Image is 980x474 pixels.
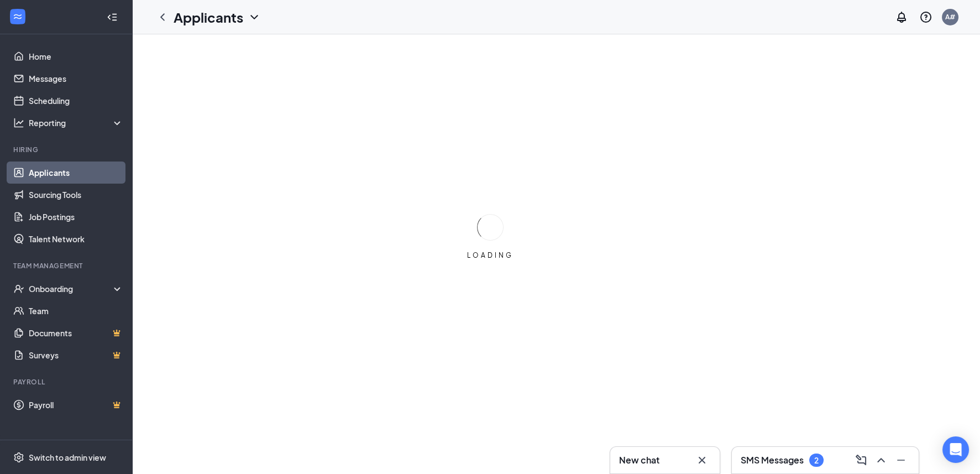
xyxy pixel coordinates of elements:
[13,145,121,154] div: Hiring
[29,394,123,416] a: PayrollCrown
[695,454,709,467] svg: Cross
[919,11,932,24] svg: QuestionInfo
[892,451,910,469] button: Minimize
[29,300,123,322] a: Team
[942,436,969,463] div: Open Intercom Messenger
[852,451,870,469] button: ComposeMessage
[855,454,868,467] svg: ComposeMessage
[29,90,123,112] a: Scheduling
[741,454,804,466] h3: SMS Messages
[894,454,908,467] svg: Minimize
[945,12,955,22] div: A#
[463,251,518,260] div: LOADING
[619,454,659,466] h3: New chat
[29,452,106,463] div: Switch to admin view
[29,67,123,90] a: Messages
[29,283,114,294] div: Onboarding
[29,228,123,250] a: Talent Network
[13,283,24,294] svg: UserCheck
[814,456,819,465] div: 2
[29,45,123,67] a: Home
[895,11,908,24] svg: Notifications
[29,322,123,344] a: DocumentsCrown
[29,162,123,184] a: Applicants
[174,8,243,27] h1: Applicants
[107,12,118,23] svg: Collapse
[29,117,124,128] div: Reporting
[13,377,121,387] div: Payroll
[872,451,890,469] button: ChevronUp
[29,184,123,206] a: Sourcing Tools
[13,117,24,128] svg: Analysis
[13,452,24,463] svg: Settings
[29,206,123,228] a: Job Postings
[156,11,169,24] svg: ChevronLeft
[13,261,121,270] div: Team Management
[693,451,711,469] button: Cross
[874,454,888,467] svg: ChevronUp
[248,11,261,24] svg: ChevronDown
[12,11,23,22] svg: WorkstreamLogo
[29,344,123,366] a: SurveysCrown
